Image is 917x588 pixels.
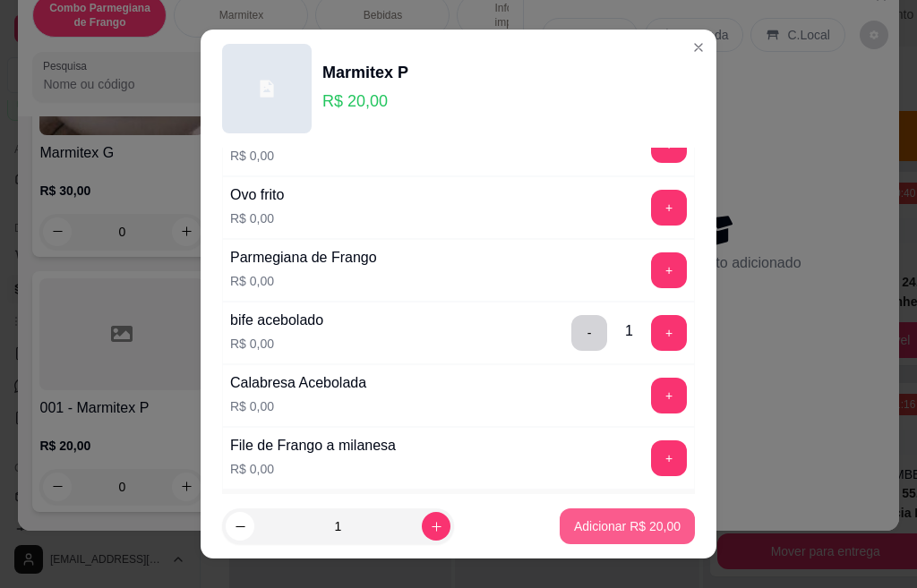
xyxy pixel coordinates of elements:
[684,33,713,62] button: Close
[230,372,366,394] div: Calabresa Acebolada
[322,89,408,114] p: R$ 20,00
[230,272,377,290] p: R$ 0,00
[651,440,687,476] button: add
[574,517,681,535] p: Adicionar R$ 20,00
[625,320,633,342] div: 1
[230,147,357,165] p: R$ 0,00
[560,508,695,544] button: Adicionar R$ 20,00
[571,315,607,351] button: delete
[230,460,396,478] p: R$ 0,00
[651,378,687,413] button: add
[230,397,366,415] p: R$ 0,00
[422,512,450,541] button: increase-product-quantity
[651,315,687,351] button: add
[322,60,408,85] div: Marmitex P
[651,252,687,288] button: add
[230,209,284,227] p: R$ 0,00
[230,247,377,268] div: Parmegiana de Frango
[230,435,396,456] div: File de Frango a milanesa
[230,184,284,206] div: Ovo frito
[230,335,323,353] p: R$ 0,00
[226,512,254,541] button: decrease-product-quantity
[230,310,323,331] div: bife acebolado
[651,190,687,226] button: add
